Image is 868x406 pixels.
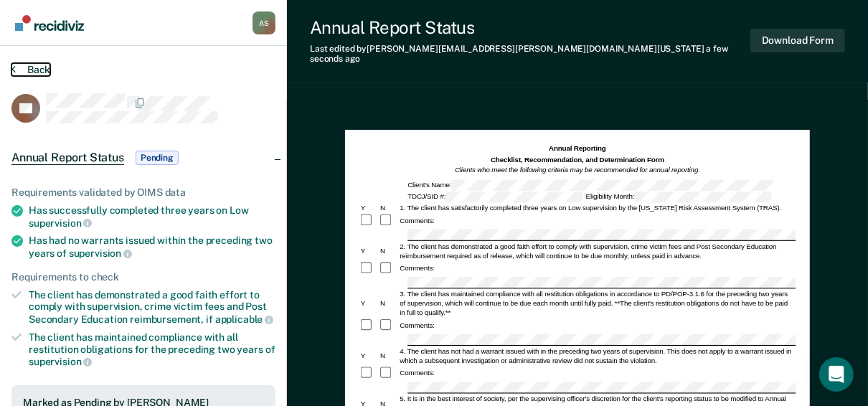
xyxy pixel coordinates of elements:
img: Recidiviz [15,15,84,31]
strong: Annual Reporting [549,144,606,152]
div: Comments: [398,263,436,273]
button: Profile dropdown button [253,11,275,34]
div: Last edited by [PERSON_NAME][EMAIL_ADDRESS][PERSON_NAME][DOMAIN_NAME][US_STATE] [310,44,750,65]
button: Back [11,63,50,76]
div: 4. The client has not had a warrant issued with in the preceding two years of supervision. This d... [398,346,796,365]
div: Requirements to check [11,271,275,283]
div: N [379,298,398,308]
div: Comments: [398,369,436,378]
div: Comments: [398,321,436,330]
span: Annual Report Status [11,151,124,165]
div: Open Intercom Messenger [819,357,854,392]
div: Comments: [398,216,436,225]
span: supervision [69,247,132,259]
div: Y [359,351,379,360]
div: Eligibility Month: [585,191,773,202]
span: Pending [136,151,179,165]
div: Has had no warrants issued within the preceding two years of [29,235,275,259]
span: a few seconds ago [310,44,728,64]
div: Annual Report Status [310,17,750,38]
span: applicable [215,313,273,325]
div: Y [359,298,379,308]
div: Has successfully completed three years on Low [29,204,275,229]
div: N [379,351,398,360]
div: The client has demonstrated a good faith effort to comply with supervision, crime victim fees and... [29,289,275,326]
div: Y [359,203,379,212]
em: Clients who meet the following criteria may be recommended for annual reporting. [455,166,700,174]
div: The client has maintained compliance with all restitution obligations for the preceding two years of [29,331,275,368]
span: supervision [29,217,92,229]
div: 1. The client has satisfactorily completed three years on Low supervision by the [US_STATE] Risk ... [398,203,796,212]
div: Requirements validated by OIMS data [11,187,275,199]
div: N [379,246,398,255]
strong: Checklist, Recommendation, and Determination Form [491,155,664,163]
div: Y [359,246,379,255]
div: Client's Name: [406,179,775,190]
div: 3. The client has maintained compliance with all restitution obligations in accordance to PD/POP-... [398,289,796,317]
div: TDCJ/SID #: [406,191,584,202]
span: supervision [29,356,92,367]
button: Download Form [750,29,845,52]
div: N [379,203,398,212]
div: A S [253,11,275,34]
div: 2. The client has demonstrated a good faith effort to comply with supervision, crime victim fees ... [398,241,796,260]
